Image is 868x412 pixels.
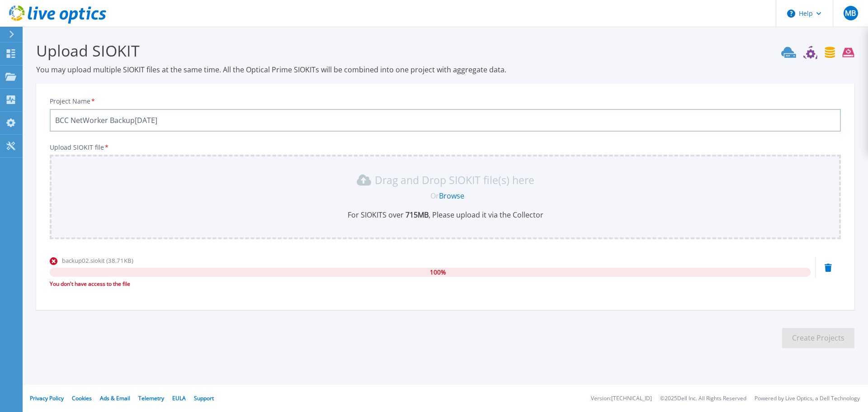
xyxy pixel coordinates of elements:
[430,268,446,277] span: 100 %
[439,191,464,201] a: Browse
[194,394,214,402] a: Support
[62,256,133,265] span: backup02.siokit (38.71KB)
[755,396,860,402] li: Powered by Live Optics, a Dell Technology
[100,394,130,402] a: Ads & Email
[36,65,854,75] p: You may upload multiple SIOKIT files at the same time. All the Optical Prime SIOKITs will be comb...
[660,396,746,402] li: © 2025 Dell Inc. All Rights Reserved
[591,396,652,402] li: Version: [TECHNICAL_ID]
[50,98,96,104] label: Project Name
[430,191,439,201] span: Or
[782,328,854,348] button: Create Projects
[50,109,841,132] input: Enter Project Name
[30,394,64,402] a: Privacy Policy
[50,279,811,289] div: You don't have access to the file
[55,173,835,220] div: Drag and Drop SIOKIT file(s) here OrBrowseFor SIOKITS over 715MB, Please upload it via the Collector
[50,144,841,151] p: Upload SIOKIT file
[375,175,534,185] p: Drag and Drop SIOKIT file(s) here
[72,394,92,402] a: Cookies
[172,394,186,402] a: EULA
[404,210,429,220] b: 715 MB
[55,210,835,220] p: For SIOKITS over , Please upload it via the Collector
[36,40,854,61] h3: Upload SIOKIT
[845,9,856,17] span: MB
[138,394,164,402] a: Telemetry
